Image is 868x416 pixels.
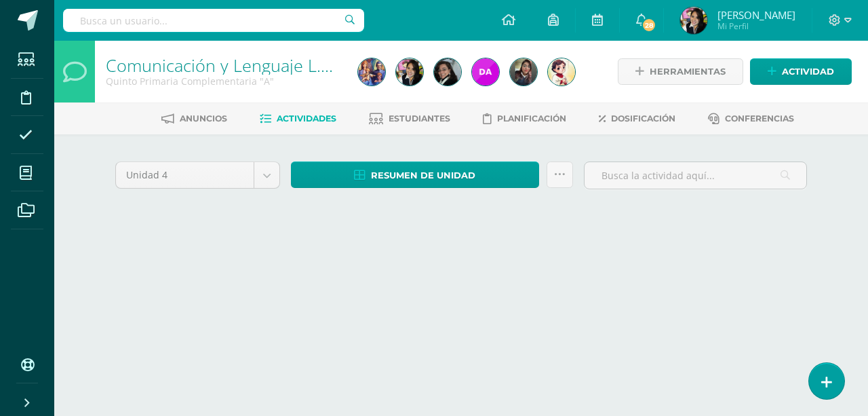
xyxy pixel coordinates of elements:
[358,58,385,86] img: 7bd55ac0c36ce47889d24abe3c1e3425.png
[750,58,852,85] a: Actividad
[708,108,794,130] a: Conferencias
[599,108,675,130] a: Dosificación
[180,113,227,124] span: Anuncios
[548,58,575,86] img: 357931297cdd172384b1ceb9771a0171.png
[371,163,475,188] span: Resumen de unidad
[161,108,227,130] a: Anuncios
[717,8,795,22] span: [PERSON_NAME]
[291,162,539,188] a: Resumen de unidad
[63,9,364,32] input: Busca un usuario...
[369,108,450,130] a: Estudiantes
[434,58,461,86] img: e602cc58a41d4ad1c6372315f6095ebf.png
[618,58,743,85] a: Herramientas
[472,58,499,86] img: bf89a91840aca31d426ba24085acb7f2.png
[725,113,794,124] span: Conferencias
[396,58,423,86] img: 47fbbcbd1c9a7716bb8cb4b126b93520.png
[116,162,279,188] a: Unidad 4
[680,7,707,34] img: 47fbbcbd1c9a7716bb8cb4b126b93520.png
[277,113,336,124] span: Actividades
[717,20,795,32] span: Mi Perfil
[106,75,342,88] div: Quinto Primaria Complementaria 'A'
[126,162,243,188] span: Unidad 4
[260,108,336,130] a: Actividades
[642,18,656,33] span: 28
[497,113,566,124] span: Planificación
[389,113,450,124] span: Estudiantes
[611,113,675,124] span: Dosificación
[106,56,342,75] h1: Comunicación y Lenguaje L.3 (Inglés y Laboratorio)
[585,162,806,189] input: Busca la actividad aquí...
[510,58,537,86] img: f0e68a23fbcd897634a5ac152168984d.png
[650,59,726,84] span: Herramientas
[106,54,497,77] a: Comunicación y Lenguaje L.3 (Inglés y Laboratorio)
[483,108,566,130] a: Planificación
[782,59,834,84] span: Actividad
